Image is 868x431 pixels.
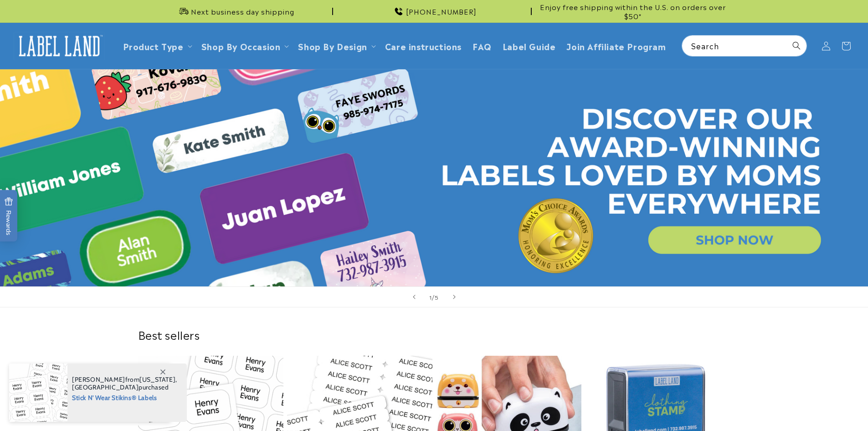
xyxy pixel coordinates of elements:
[497,35,561,57] a: Label Guide
[191,7,294,16] span: Next business day shipping
[432,292,435,301] span: /
[435,292,439,301] span: 5
[118,35,196,57] summary: Product Type
[298,40,367,52] a: Shop By Design
[138,327,730,342] h2: Best sellers
[293,35,379,57] summary: Shop By Design
[429,292,432,301] span: 1
[10,28,108,63] a: Label Land
[561,35,671,57] a: Join Affiliate Program
[72,375,125,384] span: [PERSON_NAME]
[14,32,105,60] img: Label Land
[404,287,424,307] button: Previous slide
[467,35,497,57] a: FAQ
[444,287,464,307] button: Next slide
[535,2,730,20] span: Enjoy free shipping within the U.S. on orders over $50*
[123,40,184,52] a: Product Type
[786,36,806,56] button: Search
[503,41,556,51] span: Label Guide
[72,383,139,391] span: [GEOGRAPHIC_DATA]
[406,7,477,16] span: [PHONE_NUMBER]
[201,41,281,51] span: Shop By Occasion
[196,35,293,57] summary: Shop By Occasion
[473,41,492,51] span: FAQ
[4,197,13,235] span: Rewards
[139,375,175,384] span: [US_STATE]
[385,41,462,51] span: Care instructions
[380,35,467,57] a: Care instructions
[566,41,666,51] span: Join Affiliate Program
[72,376,177,391] span: from , purchased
